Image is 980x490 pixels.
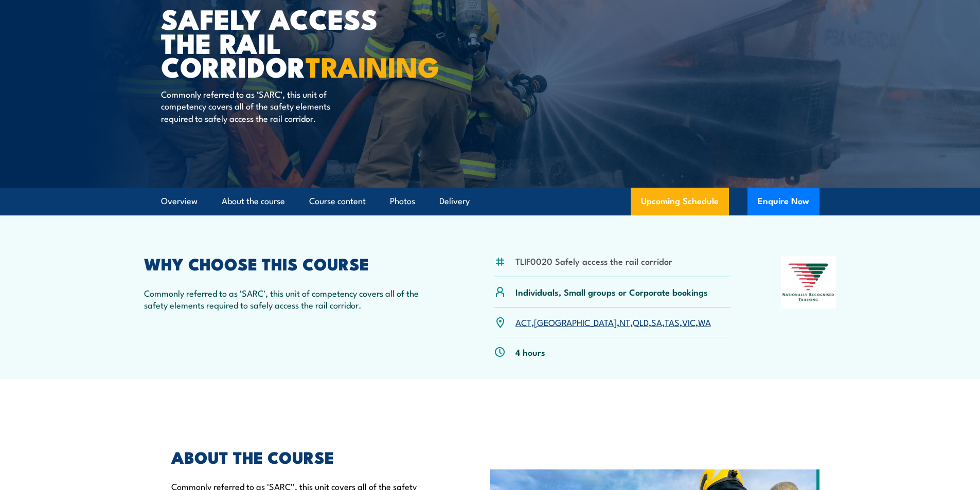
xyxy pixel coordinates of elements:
[309,188,366,215] a: Course content
[515,316,531,328] a: ACT
[144,256,444,270] h2: WHY CHOOSE THIS COURSE
[619,316,630,328] a: NT
[390,188,415,215] a: Photos
[682,316,696,328] a: VIC
[515,316,711,328] p: , , , , , , ,
[306,44,439,87] strong: TRAINING
[633,316,649,328] a: QLD
[631,188,729,215] a: Upcoming Schedule
[747,188,819,215] button: Enquire Now
[698,316,711,328] a: WA
[144,287,444,311] p: Commonly referred to as 'SARC', this unit of competency covers all of the safety elements require...
[781,256,836,308] img: Nationally Recognised Training logo.
[534,316,617,328] a: [GEOGRAPHIC_DATA]
[222,188,285,215] a: About the course
[515,346,545,358] p: 4 hours
[161,88,349,124] p: Commonly referred to as ‘SARC’, this unit of competency covers all of the safety elements require...
[161,188,198,215] a: Overview
[665,316,680,328] a: TAS
[171,449,443,464] h2: ABOUT THE COURSE
[161,6,415,78] h1: Safely Access the Rail Corridor
[515,286,708,298] p: Individuals, Small groups or Corporate bookings
[439,188,470,215] a: Delivery
[651,316,662,328] a: SA
[515,255,672,267] li: TLIF0020 Safely access the rail corridor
